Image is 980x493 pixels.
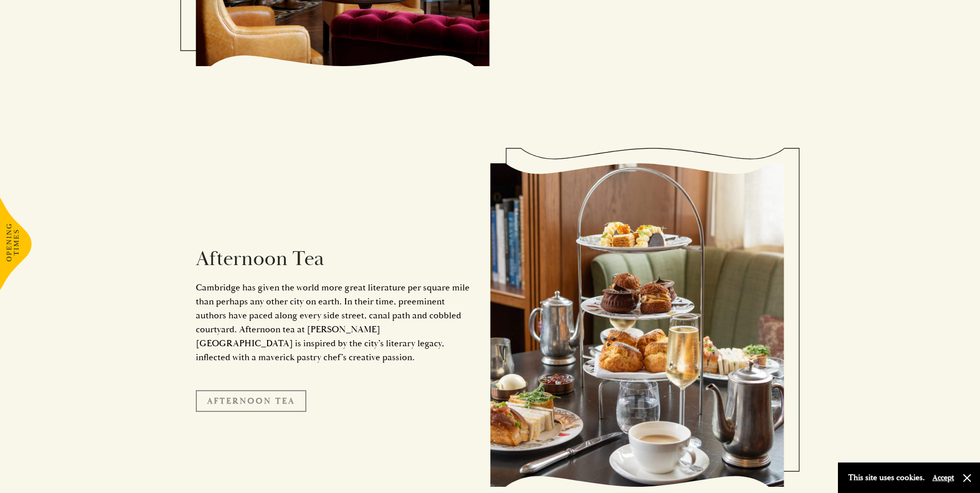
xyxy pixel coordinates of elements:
h2: Afternoon Tea [196,246,475,271]
a: Afternoon Tea [196,390,306,412]
p: This site uses cookies. [848,470,925,485]
button: Accept [932,473,954,483]
p: Cambridge has given the world more great literature per square mile than perhaps any other city o... [196,281,475,364]
button: Close and accept [962,473,972,483]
